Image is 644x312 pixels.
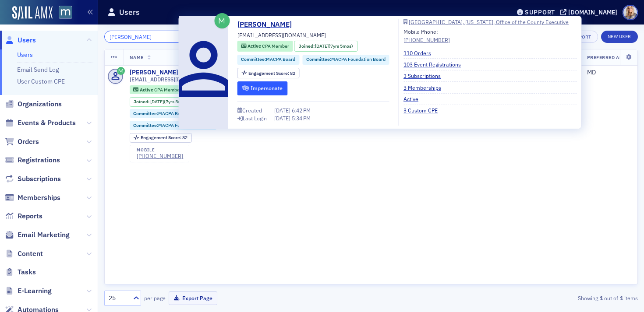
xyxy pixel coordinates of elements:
span: Committee : [241,56,266,62]
a: Users [5,35,36,45]
span: Subscriptions [18,174,61,184]
span: Active [140,87,154,93]
span: [EMAIL_ADDRESS][DOMAIN_NAME] [130,76,218,83]
a: 3 Memberships [403,84,448,91]
button: Impersonate [237,81,288,95]
div: 82 [141,135,188,140]
div: Joined: 2018-04-02 00:00:00 [130,97,193,107]
a: 3 Custom CPE [403,106,444,114]
a: Reports [5,211,42,221]
span: Reports [18,211,42,221]
div: Committee: [130,121,217,130]
span: Profile [623,5,638,20]
a: Committee:MACPA Board [241,56,295,63]
span: 6:42 PM [292,107,311,114]
div: Last Login [243,116,267,121]
span: Tasks [18,267,36,277]
a: Active CPA Member [133,87,181,92]
a: Registrations [5,155,60,165]
a: Tasks [5,267,36,277]
a: Memberships [5,193,60,203]
div: [GEOGRAPHIC_DATA], [US_STATE], Office of the County Executive [409,20,569,25]
a: Users [17,51,33,59]
span: Organizations [18,99,62,109]
span: Registrations [18,155,60,165]
a: [PERSON_NAME] [130,69,178,77]
div: Committee: [237,55,300,65]
a: Active CPA Member [241,43,289,50]
span: [DATE] [150,98,164,105]
span: CPA Member [262,43,289,49]
span: [EMAIL_ADDRESS][DOMAIN_NAME] [237,31,326,39]
span: Memberships [18,193,60,203]
span: 5:34 PM [292,115,311,122]
a: [PHONE_NUMBER] [403,36,450,44]
span: Engagement Score : [141,134,182,140]
div: Export [573,35,591,39]
label: per page [144,294,166,302]
input: Search… [104,31,188,43]
a: User Custom CPE [17,77,65,85]
span: E-Learning [18,286,52,296]
a: New User [601,31,638,43]
a: 3 Subscriptions [403,72,447,80]
a: Content [5,249,43,259]
button: [DOMAIN_NAME] [560,9,620,15]
a: [PERSON_NAME] [237,19,298,30]
div: Engagement Score: 82 [237,68,300,79]
div: 82 [248,71,295,76]
span: CPA Member [154,87,181,93]
a: Committee:MACPA Board [133,111,188,116]
span: Email Marketing [18,230,70,240]
a: E-Learning [5,286,52,296]
a: Organizations [5,99,62,109]
strong: 1 [598,294,604,302]
span: Engagement Score : [248,70,290,76]
span: Active [248,43,262,49]
div: (7yrs 5mos) [315,43,353,50]
span: Joined : [299,43,315,50]
div: Committee: [302,55,389,65]
img: SailAMX [59,6,72,19]
a: Active [403,95,425,103]
span: Joined : [134,99,150,105]
span: Users [18,35,36,45]
div: mobile [137,147,183,153]
a: Orders [5,137,39,147]
a: View Homepage [53,6,72,21]
span: Content [18,249,43,259]
a: Events & Products [5,118,76,128]
button: Export Page [169,291,217,305]
a: 110 Orders [403,49,438,57]
div: Engagement Score: 82 [130,133,192,143]
div: [DOMAIN_NAME] [568,8,617,16]
div: Active: Active: CPA Member [237,41,293,52]
div: 25 [109,294,128,303]
h1: Users [119,7,140,18]
span: [DATE] [315,43,329,49]
div: Support [525,8,555,16]
span: Name [130,54,144,60]
a: Committee:MACPA Foundation Board [133,123,212,128]
span: Events & Products [18,118,76,128]
span: [DATE] [274,107,292,114]
a: 103 Event Registrations [403,60,467,68]
a: Email Marketing [5,230,70,240]
span: Committee : [133,122,158,128]
a: Committee:MACPA Foundation Board [306,56,386,63]
div: (7yrs 5mos) [150,99,188,105]
div: Showing out of items [466,294,638,302]
img: SailAMX [12,6,53,20]
strong: 1 [618,294,624,302]
div: Joined: 2018-04-02 00:00:00 [294,41,357,52]
div: Active: Active: CPA Member [130,85,185,94]
a: [GEOGRAPHIC_DATA], [US_STATE], Office of the County Executive [403,19,577,25]
span: Committee : [306,56,331,62]
a: Subscriptions [5,174,61,184]
a: [PHONE_NUMBER] [137,153,183,159]
span: [DATE] [274,115,292,122]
